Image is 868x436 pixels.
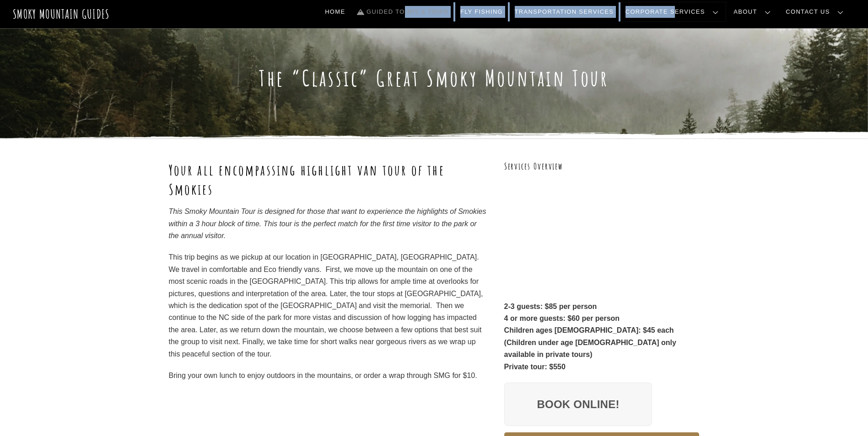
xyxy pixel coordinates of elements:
p: This trip begins as we pickup at our location in [GEOGRAPHIC_DATA], [GEOGRAPHIC_DATA]. We travel ... [169,251,487,360]
a: Fly Fishing [457,2,507,21]
a: About [730,2,778,21]
h3: Services Overview [504,160,700,173]
strong: Children ages [DEMOGRAPHIC_DATA]: $45 each [504,326,674,334]
strong: Your all encompassing highlight van tour of the Smokies [169,160,445,198]
h1: The “Classic” Great Smoky Mountain Tour [169,65,700,91]
a: Contact Us [782,2,851,21]
a: Book Online! [504,383,652,426]
em: This Smoky Mountain Tour is designed for those that want to experience the highlights of Smokies ... [169,207,486,239]
strong: 4 or more guests: $60 per person [504,314,620,322]
a: Smoky Mountain Guides [13,6,110,21]
a: Transportation Services [511,2,617,21]
strong: (Children under age [DEMOGRAPHIC_DATA] only available in private tours) [504,339,676,358]
p: Bring your own lunch to enjoy outdoors in the mountains, or order a wrap through SMG for $10. [169,370,487,382]
strong: 2-3 guests: $85 per person [504,303,597,310]
strong: Private tour: $550 [504,363,566,371]
a: Corporate Services [622,2,726,21]
a: Home [321,2,349,21]
a: Guided Tours & Trips [353,2,452,21]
